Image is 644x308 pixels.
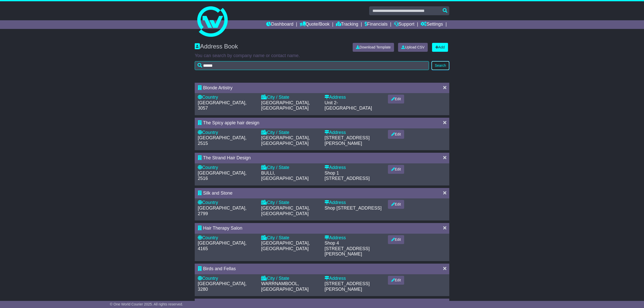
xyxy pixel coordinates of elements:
[198,200,256,206] div: Country
[325,165,383,170] div: Address
[261,241,310,251] span: [GEOGRAPHIC_DATA], [GEOGRAPHIC_DATA]
[198,206,246,216] span: [GEOGRAPHIC_DATA], 2799
[325,281,370,292] span: [STREET_ADDRESS][PERSON_NAME]
[198,135,246,146] span: [GEOGRAPHIC_DATA], 2515
[388,95,404,104] button: Edit
[261,276,319,281] div: City / State
[388,165,404,174] button: Edit
[388,200,404,209] button: Edit
[421,20,443,29] a: Settings
[261,170,309,181] span: BULLI, [GEOGRAPHIC_DATA]
[110,302,183,306] span: © One World Courier 2025. All rights reserved.
[261,100,310,111] span: [GEOGRAPHIC_DATA], [GEOGRAPHIC_DATA]
[388,276,404,285] button: Edit
[195,53,449,59] p: You can search by company name or contact name.
[325,200,383,206] div: Address
[198,281,246,292] span: [GEOGRAPHIC_DATA], 3280
[365,20,388,29] a: Financials
[325,206,382,211] span: Shop [STREET_ADDRESS]
[261,95,319,100] div: City / State
[261,135,310,146] span: [GEOGRAPHIC_DATA], [GEOGRAPHIC_DATA]
[432,43,448,52] a: Add
[203,85,232,90] span: Blonde Artistry
[198,100,246,111] span: [GEOGRAPHIC_DATA], 3057
[198,276,256,281] div: Country
[198,165,256,170] div: Country
[325,135,370,146] span: [STREET_ADDRESS][PERSON_NAME]
[325,95,383,100] div: Address
[336,20,358,29] a: Tracking
[203,226,242,231] span: Hair Therapy Salon
[192,43,349,52] div: Address Book
[325,246,370,257] span: [STREET_ADDRESS][PERSON_NAME]
[388,130,404,139] button: Edit
[353,43,394,52] a: Download Template
[325,130,383,135] div: Address
[432,61,449,70] button: Search
[198,241,246,251] span: [GEOGRAPHIC_DATA], 4165
[261,281,309,292] span: WARRNAMBOOL, [GEOGRAPHIC_DATA]
[325,170,370,181] span: Shop 1 [STREET_ADDRESS]
[300,20,330,29] a: Quote/Book
[203,155,251,160] span: The Strand Hair Design
[203,266,236,271] span: Birds and Fellas
[388,235,404,244] button: Edit
[198,170,246,181] span: [GEOGRAPHIC_DATA], 2516
[325,276,383,281] div: Address
[203,191,232,196] span: Silk and Stone
[394,20,415,29] a: Support
[198,235,256,241] div: Country
[261,130,319,135] div: City / State
[261,200,319,206] div: City / State
[198,130,256,135] div: Country
[261,206,310,216] span: [GEOGRAPHIC_DATA], [GEOGRAPHIC_DATA]
[266,20,293,29] a: Dashboard
[261,165,319,170] div: City / State
[398,43,428,52] a: Upload CSV
[261,235,319,241] div: City / State
[325,100,372,111] span: Unit 2-[GEOGRAPHIC_DATA]
[325,235,383,241] div: Address
[198,95,256,100] div: Country
[203,120,259,125] span: The Spicy apple hair design
[325,241,339,246] span: Shop 4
